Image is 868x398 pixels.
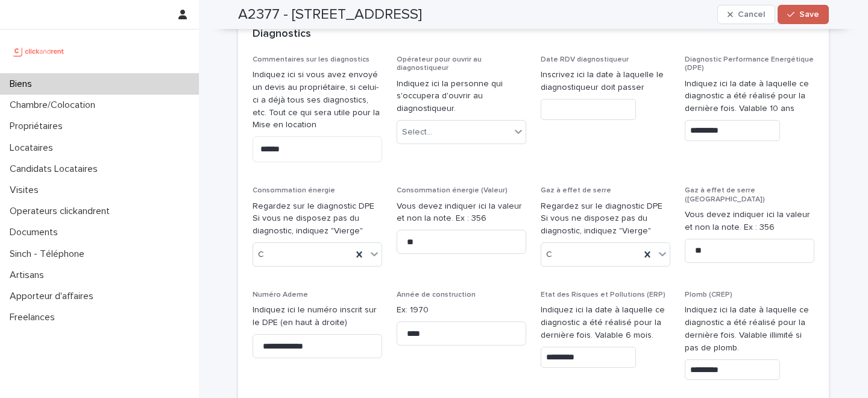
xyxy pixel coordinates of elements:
p: Freelances [5,312,64,323]
img: UCB0brd3T0yccxBKYDjQ [10,39,68,63]
p: Vous devez indiquer ici la valeur et non la note. Ex : 356 [685,209,814,234]
p: Indiquez ici le numéro inscrit sur le DPE (en haut à droite) [253,304,382,329]
p: Artisans [5,270,54,281]
p: Sinch - Téléphone [5,248,94,260]
p: Indiquez ici la personne qui s'occupera d'ouvrir au diagnostiqueur. [397,78,526,115]
span: Gaz à effet de serre [541,187,611,194]
p: Operateurs clickandrent [5,206,119,217]
p: Inscrivez ici la date à laquelle le diagnostiqueur doit passer [541,69,670,94]
h2: A2377 - [STREET_ADDRESS] [238,6,422,24]
span: Numéro Ademe [253,291,308,298]
span: Opérateur pour ouvrir au diagnostiqueur [397,56,482,72]
span: C [258,248,264,261]
span: Consommation énergie [253,187,335,194]
p: Indiquez ici la date à laquelle ce diagnostic a été réalisé pour la dernière fois. Valable 10 ans [685,78,814,115]
p: Indiquez ici la date à laquelle ce diagnostic a été réalisé pour la dernière fois. Valable illimi... [685,304,814,354]
p: Indiquez ici si vous avez envoyé un devis au propriétaire, si celui-ci a déjà tous ses diagnostic... [253,69,382,131]
p: Propriétaires [5,121,72,132]
span: Cancel [738,10,765,19]
span: Etat des Risques et Pollutions (ERP) [541,291,665,298]
p: Vous devez indiquer ici la valeur et non la note. Ex : 356 [397,200,526,226]
span: Save [799,10,819,19]
span: Commentaires sur les diagnostics [253,56,370,63]
p: Regardez sur le diagnostic DPE Si vous ne disposez pas du diagnostic, indiquez "Vierge" [253,200,382,238]
span: Gaz à effet de serre ([GEOGRAPHIC_DATA]) [685,187,765,203]
span: Diagnostic Performance Energétique (DPE) [685,56,814,72]
span: Date RDV diagnostiqueur [541,56,629,63]
h2: Diagnostics [253,28,311,41]
p: Locataires [5,142,63,154]
span: Année de construction [397,291,476,298]
p: Regardez sur le diagnostic DPE Si vous ne disposez pas du diagnostic, indiquez "Vierge" [541,200,670,238]
span: Plomb (CREP) [685,291,732,298]
p: Indiquez ici la date à laquelle ce diagnostic a été réalisé pour la dernière fois. Valable 6 mois. [541,304,670,341]
div: Select... [402,126,432,139]
p: Biens [5,78,42,90]
span: C [546,248,552,261]
p: Candidats Locataires [5,163,107,175]
button: Save [778,5,829,24]
p: Documents [5,227,68,238]
p: Ex: 1970 [397,304,526,317]
p: Apporteur d'affaires [5,291,103,302]
p: Chambre/Colocation [5,99,105,111]
button: Cancel [717,5,775,24]
span: Consommation énergie (Valeur) [397,187,508,194]
p: Visites [5,185,48,196]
